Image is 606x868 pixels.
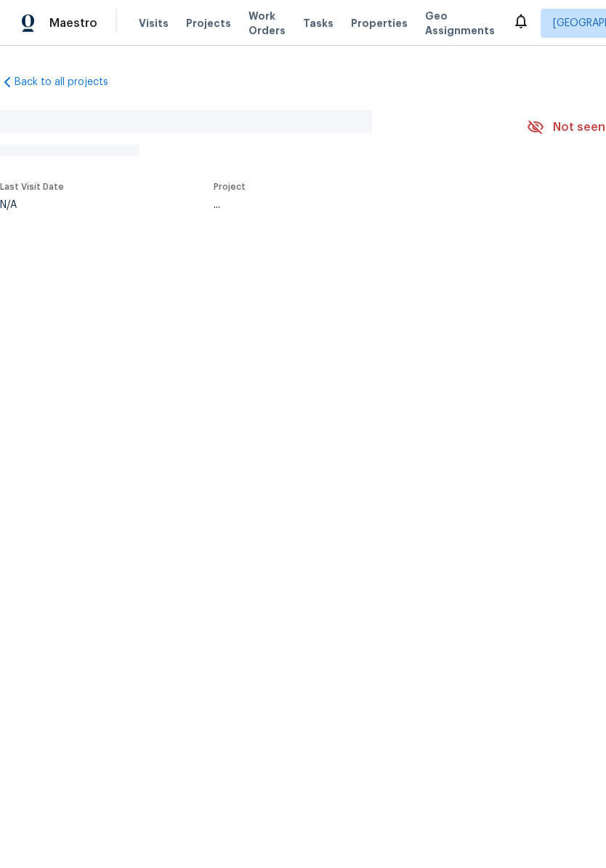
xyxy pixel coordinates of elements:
[214,200,493,210] div: ...
[303,18,334,28] span: Tasks
[49,16,97,31] span: Maestro
[351,16,408,31] span: Properties
[425,9,495,38] span: Geo Assignments
[186,16,231,31] span: Projects
[139,16,169,31] span: Visits
[249,9,286,38] span: Work Orders
[214,182,246,191] span: Project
